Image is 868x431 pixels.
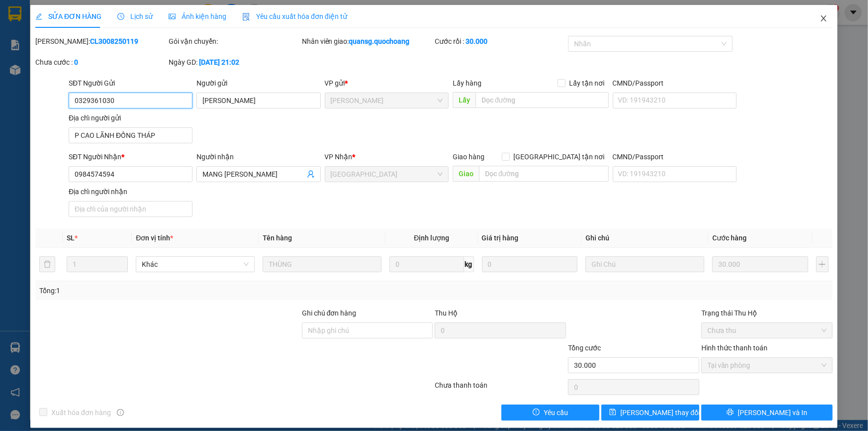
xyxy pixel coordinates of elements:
[117,12,153,20] span: Lịch sử
[169,36,300,47] div: Gói vận chuyển:
[95,8,196,31] div: [GEOGRAPHIC_DATA]
[701,344,768,352] label: Hình thức thanh toán
[414,234,449,242] span: Định lượng
[302,309,357,317] label: Ghi chú đơn hàng
[263,256,382,272] input: VD: Bàn, Ghế
[482,256,578,272] input: 0
[90,37,138,45] b: CL3008250119
[169,13,176,20] span: picture
[95,43,196,57] div: 0932536157
[39,285,335,296] div: Tổng: 1
[35,12,101,20] span: SỬA ĐƠN HÀNG
[35,13,42,20] span: edit
[331,167,443,182] span: Sài Gòn
[8,43,88,57] div: 0938338898
[476,92,609,108] input: Dọc đường
[568,344,601,352] span: Tổng cước
[701,308,833,319] div: Trạng thái Thu Hộ
[712,256,808,272] input: 0
[69,186,193,197] div: Địa chỉ người nhận
[196,151,320,162] div: Người nhận
[169,57,300,68] div: Ngày GD:
[453,166,479,182] span: Giao
[585,256,704,272] input: Ghi Chú
[453,153,484,161] span: Giao hàng
[501,405,599,421] button: exclamation-circleYêu cầu
[510,151,609,162] span: [GEOGRAPHIC_DATA] tận nơi
[712,234,747,242] span: Cước hàng
[136,234,173,242] span: Đơn vị tính
[325,153,353,161] span: VP Nhận
[8,31,88,43] div: [PERSON_NAME]
[8,57,88,93] div: CMT8 P CAO LÃNH ĐỒNG THÁP
[47,407,115,418] span: Xuất hóa đơn hàng
[8,8,24,19] span: Gửi:
[307,170,315,178] span: user-add
[727,409,734,417] span: printer
[142,257,249,272] span: Khác
[453,92,476,108] span: Lấy
[810,5,838,33] button: Close
[566,78,609,89] span: Lấy tận nơi
[434,380,568,397] div: Chưa thanh toán
[196,78,320,89] div: Người gửi
[95,31,196,43] div: DIỆU
[263,234,292,242] span: Tên hàng
[479,166,609,182] input: Dọc đường
[325,78,449,89] div: VP gửi
[609,409,616,417] span: save
[613,151,737,162] div: CMND/Passport
[707,323,827,338] span: Chưa thu
[69,201,193,217] input: Địa chỉ của người nhận
[533,409,540,417] span: exclamation-circle
[117,13,124,20] span: clock-circle
[701,405,833,421] button: printer[PERSON_NAME] và In
[8,8,88,31] div: [PERSON_NAME]
[242,13,250,21] img: icon
[117,409,124,416] span: info-circle
[74,58,78,66] b: 0
[69,78,193,89] div: SĐT Người Gửi
[242,12,347,20] span: Yêu cầu xuất hóa đơn điện tử
[199,58,239,66] b: [DATE] 21:02
[453,79,482,87] span: Lấy hàng
[95,8,119,19] span: Nhận:
[738,407,807,418] span: [PERSON_NAME] và In
[816,256,829,272] button: plus
[39,256,55,272] button: delete
[601,405,699,421] button: save[PERSON_NAME] thay đổi
[302,36,433,47] div: Nhân viên giao:
[331,93,443,108] span: Cao Lãnh
[35,57,167,68] div: Chưa cước :
[544,407,568,418] span: Yêu cầu
[69,151,193,162] div: SĐT Người Nhận
[482,234,519,242] span: Giá trị hàng
[302,323,433,338] input: Ghi chú đơn hàng
[69,127,193,143] input: Địa chỉ của người gửi
[169,12,226,20] span: Ảnh kiện hàng
[67,234,75,242] span: SL
[435,309,458,317] span: Thu Hộ
[69,112,193,123] div: Địa chỉ người gửi
[620,407,700,418] span: [PERSON_NAME] thay đổi
[613,78,737,89] div: CMND/Passport
[466,37,487,45] b: 30.000
[435,36,566,47] div: Cước rồi :
[35,36,167,47] div: [PERSON_NAME]:
[707,358,827,373] span: Tại văn phòng
[464,256,474,272] span: kg
[820,14,828,22] span: close
[349,37,410,45] b: quansg.quochoang
[581,228,708,248] th: Ghi chú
